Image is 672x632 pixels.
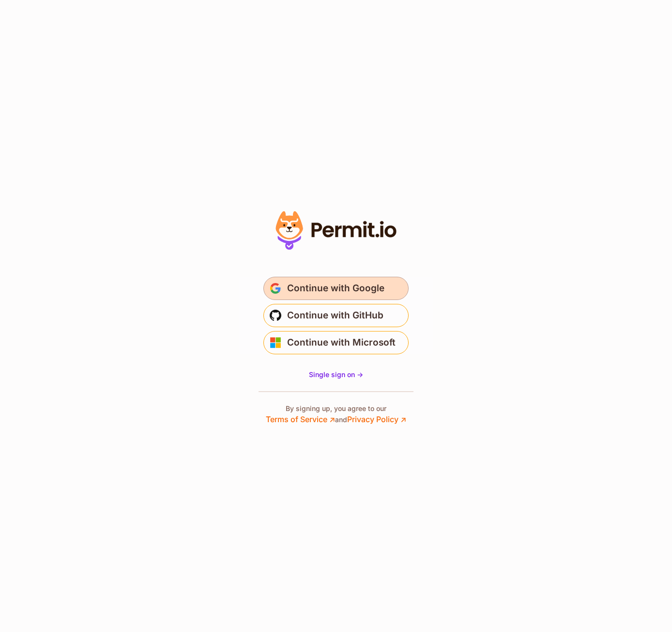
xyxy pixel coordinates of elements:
button: Continue with GitHub [263,304,409,327]
button: Continue with Google [263,277,409,300]
p: By signing up, you agree to our and [266,404,406,425]
a: Terms of Service ↗ [266,414,335,424]
span: Continue with GitHub [287,308,383,323]
a: Privacy Policy ↗ [347,414,406,424]
button: Continue with Microsoft [263,331,409,354]
a: Single sign on -> [309,370,363,379]
span: Continue with Google [287,281,384,296]
span: Continue with Microsoft [287,335,396,350]
span: Single sign on -> [309,370,363,379]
